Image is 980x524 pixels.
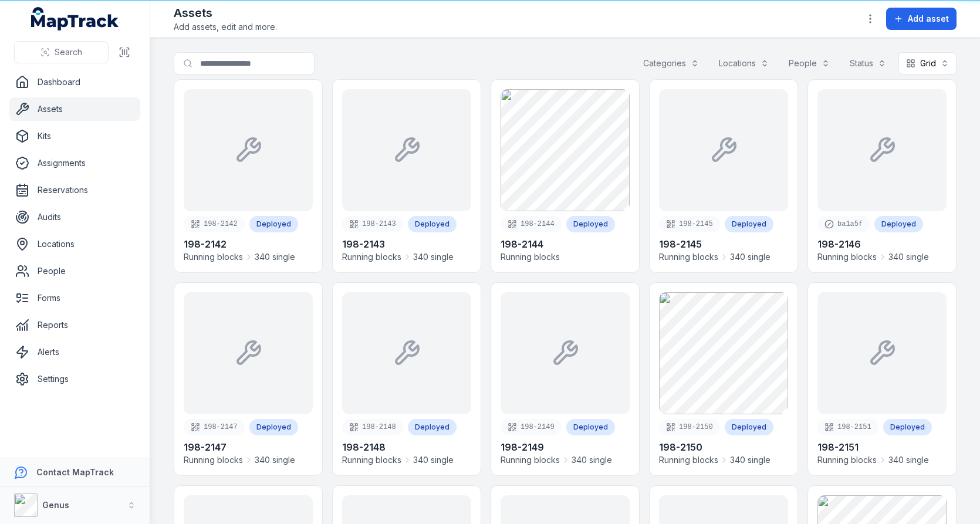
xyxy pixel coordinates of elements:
a: Forms [9,286,140,310]
span: Add assets, edit and more. [174,21,277,33]
button: Add asset [886,8,957,30]
button: Grid [898,52,957,75]
a: Dashboard [9,70,140,94]
span: Search [55,46,82,58]
button: Search [14,41,109,63]
a: MapTrack [31,7,119,31]
a: Alerts [9,340,140,364]
a: Assets [9,97,140,121]
a: People [9,259,140,283]
button: Categories [636,52,707,75]
a: Assignments [9,151,140,175]
a: Locations [9,232,140,256]
a: Audits [9,205,140,229]
a: Kits [9,124,140,148]
strong: Contact MapTrack [36,467,114,477]
strong: Genus [42,500,69,510]
button: Locations [711,52,776,75]
button: People [781,52,837,75]
h2: Assets [174,5,277,21]
button: Status [842,52,894,75]
a: Reservations [9,178,140,202]
a: Settings [9,367,140,391]
span: Add asset [908,13,949,25]
a: Reports [9,313,140,337]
